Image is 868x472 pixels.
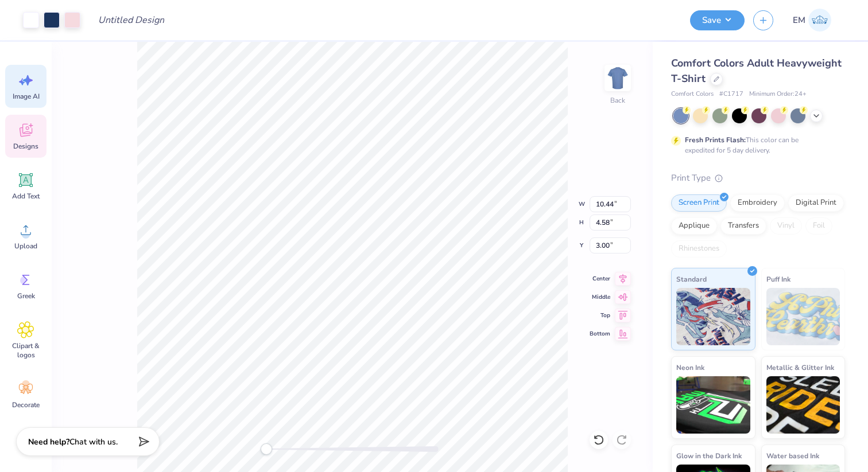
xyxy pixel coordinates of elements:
span: Comfort Colors Adult Heavyweight T-Shirt [671,56,842,85]
div: Accessibility label [261,443,272,455]
span: Middle [590,292,610,302]
div: Vinyl [770,217,802,235]
span: Clipart & logos [7,341,45,360]
span: Neon Ink [676,361,704,373]
span: Glow in the Dark Ink [676,450,742,462]
span: Greek [17,291,35,301]
span: Bottom [590,329,610,338]
span: Add Text [12,192,40,201]
div: Print Type [671,171,845,185]
img: Metallic & Glitter Ink [766,376,840,434]
a: EM [788,9,836,32]
span: Designs [13,142,38,151]
div: Back [610,95,625,106]
span: Minimum Order: 24 + [749,89,807,99]
span: Image AI [13,92,40,101]
span: EM [793,14,805,27]
div: Foil [805,217,832,235]
span: Water based Ink [766,450,819,462]
span: Standard [676,273,707,285]
strong: Fresh Prints Flash: [685,135,746,145]
img: Evan Marshall [808,9,831,32]
span: Chat with us. [69,436,118,447]
img: Puff Ink [766,288,840,345]
img: Back [606,67,629,89]
span: # C1717 [719,89,743,99]
div: Rhinestones [671,240,727,258]
div: Embroidery [730,194,785,212]
span: Center [590,274,610,283]
button: Save [690,10,745,30]
img: Standard [676,288,750,345]
div: This color can be expedited for 5 day delivery. [685,135,826,155]
span: Decorate [12,400,40,409]
span: Top [590,311,610,320]
input: Untitled Design [89,9,173,32]
div: Digital Print [788,194,844,212]
span: Upload [14,241,37,251]
span: Comfort Colors [671,89,714,99]
div: Screen Print [671,194,727,212]
div: Applique [671,217,717,235]
strong: Need help? [28,436,69,447]
img: Neon Ink [676,376,750,434]
span: Puff Ink [766,273,790,285]
span: Metallic & Glitter Ink [766,361,834,373]
div: Transfers [720,217,766,235]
